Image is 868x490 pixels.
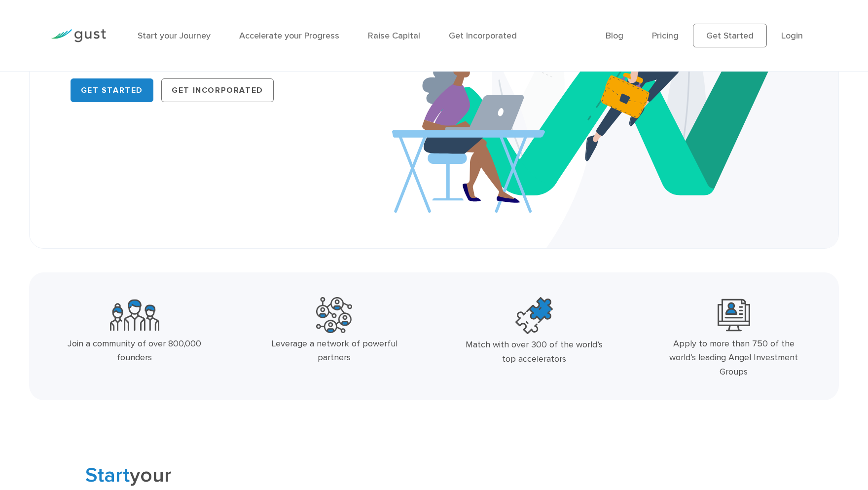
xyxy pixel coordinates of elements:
div: Join a community of over 800,000 founders [61,337,209,366]
a: Get Started [71,78,154,102]
div: Apply to more than 750 of the world’s leading Angel Investment Groups [660,337,808,379]
a: Blog [606,31,623,41]
img: Community Founders [110,297,159,333]
div: Match with over 300 of the world’s top accelerators [460,338,608,367]
a: Login [781,31,803,41]
img: Top Accelerators [515,297,553,335]
div: Leverage a network of powerful partners [260,337,408,366]
img: Gust Logo [51,29,106,42]
img: Powerful Partners [316,297,352,333]
a: Pricing [652,31,679,41]
a: Get Incorporated [449,31,517,41]
a: Get Incorporated [161,78,274,102]
a: Start your Journey [138,31,211,41]
img: Leading Angel Investment [718,297,750,333]
span: Start [85,463,130,488]
a: Get Started [693,24,767,47]
a: Raise Capital [368,31,420,41]
a: Accelerate your Progress [239,31,339,41]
